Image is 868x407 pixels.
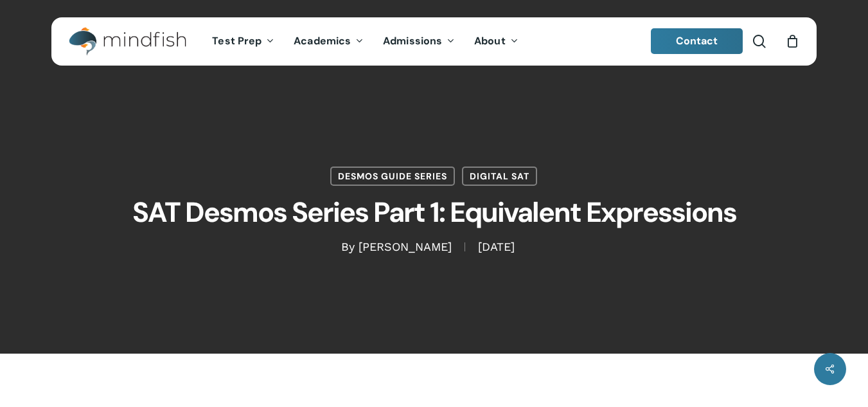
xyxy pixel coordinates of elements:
a: Test Prep [202,36,284,47]
a: Desmos Guide Series [330,167,455,186]
header: Main Menu [51,17,817,66]
span: Contact [676,34,718,48]
h1: SAT Desmos Series Part 1: Equivalent Expressions [113,186,756,239]
span: Test Prep [212,34,261,48]
a: Cart [785,34,799,48]
a: Contact [651,28,743,54]
a: Admissions [373,36,465,47]
a: Digital SAT [462,167,537,186]
span: By [341,242,355,251]
span: Academics [294,34,351,48]
nav: Main Menu [202,17,527,66]
span: Admissions [383,34,442,48]
a: About [465,36,528,47]
a: [PERSON_NAME] [359,240,452,253]
span: About [474,34,506,48]
a: Academics [284,36,373,47]
span: [DATE] [465,242,527,251]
